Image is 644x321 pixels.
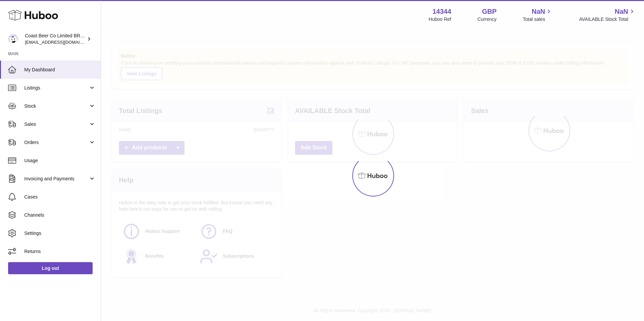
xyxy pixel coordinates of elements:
[24,194,96,200] span: Cases
[615,7,628,16] span: NaN
[24,230,96,237] span: Settings
[523,7,553,23] a: NaN Total sales
[482,7,496,16] strong: GBP
[24,67,96,73] span: My Dashboard
[24,121,89,128] span: Sales
[432,7,451,16] strong: 14344
[579,7,636,23] a: NaN AVAILABLE Stock Total
[24,139,89,146] span: Orders
[25,33,86,45] div: Coast Beer Co Limited BRULO
[24,176,89,182] span: Invoicing and Payments
[523,16,553,23] span: Total sales
[532,7,545,16] span: NaN
[478,16,497,23] div: Currency
[429,16,451,23] div: Huboo Ref
[8,262,93,274] a: Log out
[8,34,18,44] img: internalAdmin-14344@internal.huboo.com
[25,39,99,45] span: [EMAIL_ADDRESS][DOMAIN_NAME]
[24,212,96,218] span: Channels
[579,16,636,23] span: AVAILABLE Stock Total
[24,248,96,255] span: Returns
[24,157,96,164] span: Usage
[24,103,89,109] span: Stock
[24,85,89,91] span: Listings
